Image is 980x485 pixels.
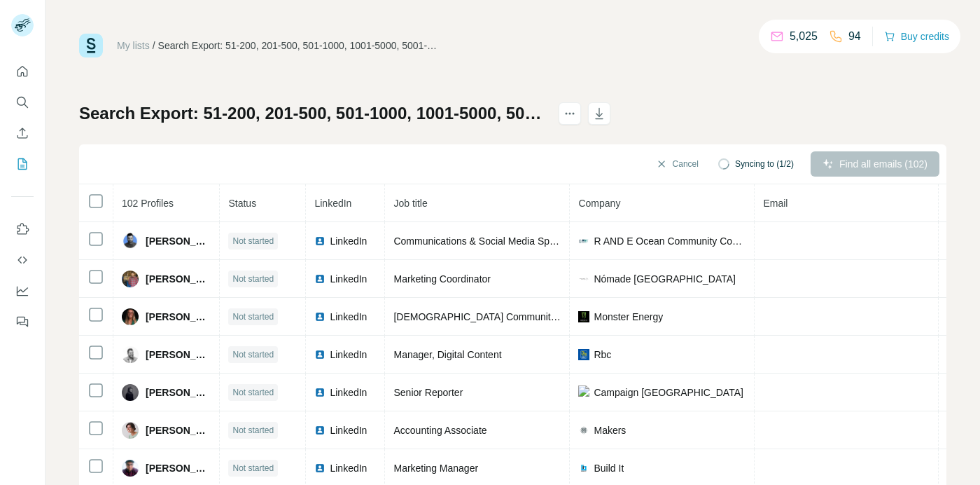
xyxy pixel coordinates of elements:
[763,198,787,209] span: Email
[594,385,743,399] span: Campaign [GEOGRAPHIC_DATA]
[232,310,274,323] span: Not started
[79,34,103,57] img: Surfe Logo
[578,385,589,399] img: company-logo
[314,311,325,322] img: LinkedIn logo
[330,310,367,324] span: LinkedIn
[314,463,325,474] img: LinkedIn logo
[11,59,34,84] button: Quick start
[578,349,589,360] img: company-logo
[146,234,211,248] span: [PERSON_NAME]
[122,346,139,363] img: Avatar
[122,271,139,287] img: Avatar
[232,386,274,399] span: Not started
[578,463,589,474] img: company-logo
[314,235,325,247] img: LinkedIn logo
[146,423,211,437] span: [PERSON_NAME]
[393,349,501,360] span: Manager, Digital Content
[393,311,621,322] span: [DEMOGRAPHIC_DATA] Community Manager Lead
[393,273,491,285] span: Marketing Coordinator
[314,425,325,436] img: LinkedIn logo
[735,158,794,170] span: Syncing to (1/2)
[330,423,367,437] span: LinkedIn
[232,462,274,474] span: Not started
[146,310,211,324] span: [PERSON_NAME]
[79,102,546,125] h1: Search Export: 51-200, 201-500, 501-1000, 1001-5000, 5001-10,000, 10,000+, Marketing, Purchasing,...
[122,460,139,477] img: Avatar
[594,272,736,286] span: Nómade [GEOGRAPHIC_DATA]
[11,217,34,242] button: Use Surfe on LinkedIn
[330,234,367,248] span: LinkedIn
[232,348,274,361] span: Not started
[594,423,626,437] span: Makers
[146,348,211,362] span: [PERSON_NAME]
[594,461,624,475] span: Build It
[884,27,949,46] button: Buy credits
[578,311,589,322] img: company-logo
[122,198,174,209] span: 102 Profiles
[314,273,325,285] img: LinkedIn logo
[393,425,486,436] span: Accounting Associate
[11,151,34,177] button: My lists
[330,272,367,286] span: LinkedIn
[848,28,861,45] p: 94
[122,384,139,401] img: Avatar
[153,39,155,53] li: /
[594,234,745,248] span: R AND E Ocean Community Conservation
[393,387,463,398] span: Senior Reporter
[232,273,274,285] span: Not started
[578,273,589,285] img: company-logo
[559,102,581,125] button: actions
[11,278,34,303] button: Dashboard
[11,247,34,273] button: Use Surfe API
[146,461,211,475] span: [PERSON_NAME]
[578,235,589,247] img: company-logo
[578,425,589,436] img: company-logo
[117,40,150,51] a: My lists
[146,272,211,286] span: [PERSON_NAME]
[122,308,139,325] img: Avatar
[578,198,620,209] span: Company
[330,461,367,475] span: LinkedIn
[158,39,438,53] div: Search Export: 51-200, 201-500, 501-1000, 1001-5000, 5001-10,000, 10,000+, Marketing, Purchasing,...
[790,28,818,45] p: 5,025
[232,424,274,437] span: Not started
[594,348,611,362] span: Rbc
[393,198,427,209] span: Job title
[146,385,211,399] span: [PERSON_NAME]
[11,309,34,334] button: Feedback
[594,310,663,324] span: Monster Energy
[330,348,367,362] span: LinkedIn
[393,463,478,474] span: Marketing Manager
[330,385,367,399] span: LinkedIn
[228,198,256,209] span: Status
[122,233,139,250] img: Avatar
[314,198,351,209] span: LinkedIn
[314,387,325,398] img: LinkedIn logo
[314,349,325,360] img: LinkedIn logo
[11,90,34,115] button: Search
[646,151,708,177] button: Cancel
[11,121,34,146] button: Enrich CSV
[232,235,274,247] span: Not started
[122,422,139,439] img: Avatar
[393,235,579,247] span: Communications & Social Media Specialist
